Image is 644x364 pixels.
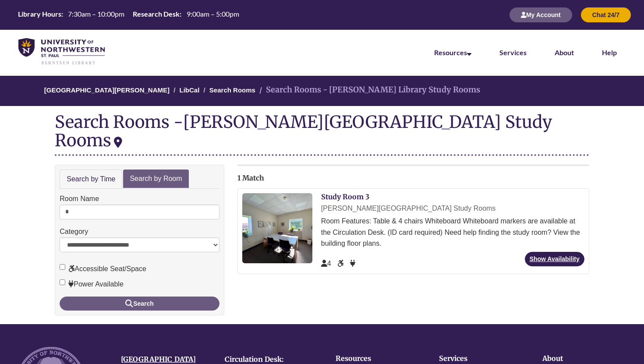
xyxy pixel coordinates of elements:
a: Study Room 3 [321,192,369,201]
h2: 1 Match [237,174,589,182]
nav: Breadcrumb [55,76,589,106]
a: Search by Time [60,170,122,189]
h4: About [542,355,619,363]
img: UNWSP Library Logo [18,38,105,65]
th: Research Desk: [129,9,183,19]
h4: Services [439,355,515,363]
a: Show Availability [525,252,584,266]
a: About [555,48,574,57]
div: [PERSON_NAME][GEOGRAPHIC_DATA] Study Rooms [321,203,584,214]
span: 9:00am – 5:00pm [187,10,239,18]
a: Search Rooms [209,86,255,94]
a: My Account [510,11,572,18]
a: Chat 24/7 [581,11,631,18]
span: Power Available [350,260,355,267]
table: Hours Today [14,9,242,20]
div: [PERSON_NAME][GEOGRAPHIC_DATA] Study Rooms [55,111,552,151]
button: My Account [510,7,572,22]
label: Room Name [60,193,99,205]
li: Search Rooms - [PERSON_NAME] Library Study Rooms [257,84,480,96]
a: Help [602,48,617,57]
div: Search Rooms - [55,113,589,155]
button: Chat 24/7 [581,7,631,22]
span: The capacity of this space [321,260,331,267]
img: Study Room 3 [242,193,312,263]
input: Power Available [60,279,65,285]
span: 7:30am – 10:00pm [68,10,124,18]
a: Services [499,48,527,57]
a: [GEOGRAPHIC_DATA][PERSON_NAME] [44,86,170,94]
input: Accessible Seat/Space [60,264,65,270]
h4: Resources [336,355,412,363]
h4: Circulation Desk: [225,356,315,364]
label: Power Available [60,279,124,290]
a: LibCal [180,86,200,94]
a: [GEOGRAPHIC_DATA] [121,355,196,364]
label: Accessible Seat/Space [60,263,146,275]
a: Hours Today [14,9,242,21]
label: Category [60,226,88,237]
button: Search [60,297,219,311]
th: Library Hours: [14,9,64,19]
a: Resources [434,48,471,57]
a: Search by Room [123,170,188,188]
div: Room Features: Table & 4 chairs Whiteboard Whiteboard markers are available at the Circulation De... [321,216,584,249]
span: Accessible Seat/Space [337,260,345,267]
